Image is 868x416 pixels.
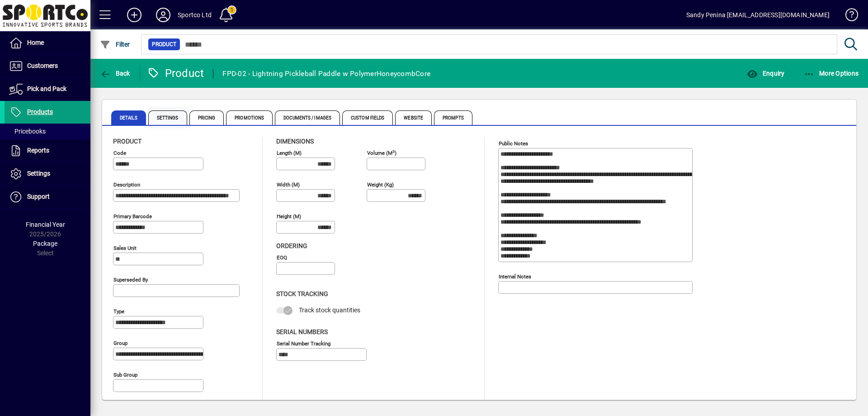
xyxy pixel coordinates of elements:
span: Enquiry [747,70,784,77]
a: Customers [5,55,90,77]
mat-label: Height (m) [277,213,301,220]
span: Custom Fields [342,110,393,125]
a: Pick and Pack [5,78,90,100]
mat-label: EOQ [277,254,287,261]
button: Enquiry [745,65,787,81]
span: Documents / Images [275,110,340,125]
button: More Options [802,65,861,81]
span: Pick and Pack [27,85,66,92]
mat-label: Superseded by [113,277,148,283]
mat-label: Code [113,150,126,156]
mat-label: Internal Notes [499,273,531,280]
span: Settings [148,110,187,125]
span: Ordering [276,242,307,249]
mat-label: Description [113,182,140,188]
span: Track stock quantities [299,306,360,314]
div: FPD-02 - Lightning Pickleball Paddle w PolymerHoneycombCore [222,67,430,81]
span: Promotions [226,110,273,125]
span: Reports [27,147,49,154]
span: Home [27,39,44,46]
a: Pricebooks [5,124,90,139]
button: Filter [98,36,132,53]
button: Profile [149,7,178,23]
span: Product [113,138,142,145]
mat-label: Public Notes [499,140,528,147]
div: Sportco Ltd [178,8,212,22]
span: Stock Tracking [276,290,328,297]
span: Financial Year [26,221,65,228]
a: Home [5,32,90,54]
app-page-header-button: Back [90,65,140,81]
span: More Options [804,70,859,77]
span: Pricing [189,110,224,125]
span: Prompts [434,110,472,125]
a: Settings [5,163,90,185]
mat-label: Weight (Kg) [367,182,394,188]
mat-label: Type [113,308,124,315]
mat-label: Sub group [113,372,137,378]
span: Dimensions [276,138,314,145]
span: Back [100,70,130,77]
a: Support [5,186,90,208]
span: Filter [100,41,130,48]
span: Pricebooks [9,128,46,135]
span: Products [27,108,53,115]
a: Reports [5,139,90,162]
span: Product [152,40,176,49]
button: Back [98,65,132,81]
span: Settings [27,170,50,177]
span: Support [27,193,50,200]
mat-label: Serial Number tracking [277,340,330,346]
span: Serial Numbers [276,328,328,335]
span: Package [33,240,57,247]
mat-label: Sales unit [113,245,137,251]
mat-label: Group [113,340,127,346]
button: Add [120,7,149,23]
mat-label: Width (m) [277,182,300,188]
div: Sandy Penina [EMAIL_ADDRESS][DOMAIN_NAME] [686,8,830,22]
mat-label: Length (m) [277,150,302,156]
sup: 3 [392,149,395,153]
a: Knowledge Base [839,2,857,31]
span: Website [395,110,432,125]
span: Customers [27,62,58,69]
div: Product [147,66,204,81]
mat-label: Volume (m ) [367,150,396,156]
span: Details [111,110,146,125]
mat-label: Primary barcode [113,213,152,220]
